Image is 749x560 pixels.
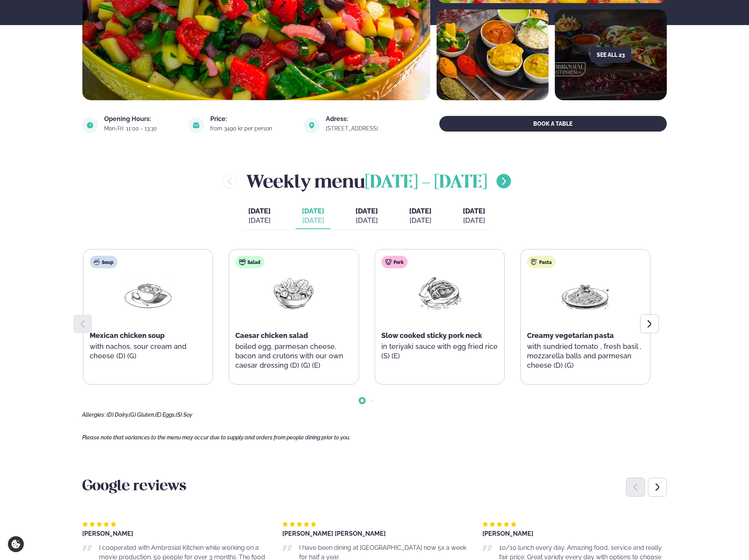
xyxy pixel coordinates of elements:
[82,477,667,496] h3: Google reviews
[626,478,645,497] div: Previous slide
[437,9,549,100] img: image alt
[269,275,319,311] img: Salad.png
[90,256,117,268] div: Soup
[248,216,271,225] div: [DATE]
[82,531,267,537] div: [PERSON_NAME]
[235,331,308,340] span: Caesar chicken salad
[496,174,511,188] button: menu-btn-right
[531,259,537,265] img: pasta.svg
[304,117,319,133] img: image alt
[155,412,176,418] span: (E) Eggs,
[90,331,165,340] span: Mexican chicken soup
[302,216,324,225] div: [DATE]
[409,207,431,215] span: [DATE]
[222,174,237,188] button: menu-btn-left
[648,478,667,497] div: Next slide
[326,124,400,133] a: link
[370,399,373,402] span: Go to slide 2
[123,275,173,311] img: Soup.png
[82,117,98,133] img: image alt
[90,342,206,361] p: with nachos, sour cream and cheese (D) (G)
[409,216,431,225] div: [DATE]
[457,203,491,229] button: [DATE] [DATE]
[296,203,330,229] button: [DATE] [DATE]
[82,434,350,441] span: Please note that variances to the menu may occur due to supply and orders from people dining prio...
[381,342,498,361] p: in teriyaki sauce with egg fried rice (S) (E)
[482,531,667,537] div: [PERSON_NAME]
[210,116,294,122] div: Price:
[326,116,400,122] div: Adress:
[381,331,482,340] span: Slow cooked sticky pork neck
[176,412,192,418] span: (S) Soy
[235,342,352,370] p: boiled egg, parmesan cheese, bacon and crutons with our own caesar dressing (D) (G) (E)
[527,331,614,340] span: Creamy vegetarian pasta
[560,275,610,311] img: Spagetti.png
[235,256,264,268] div: Salad
[104,125,179,132] div: Mon-Fri: 11:00 - 13:30
[527,342,644,370] p: with sundried tomato , fresh basil , mozzarella balls and parmesan cheese (D) (G)
[106,412,129,418] span: (D) Dairy,
[527,256,556,268] div: Pasta
[349,203,384,229] button: [DATE] [DATE]
[590,47,631,63] button: See all 23
[385,259,392,265] img: pork.svg
[246,168,487,194] h2: Weekly menu
[242,203,277,229] button: [DATE] [DATE]
[463,216,485,225] div: [DATE]
[239,259,245,265] img: salad.svg
[439,116,667,132] button: BOOK A TABLE
[302,207,324,215] span: [DATE]
[129,412,155,418] span: (G) Gluten,
[365,174,487,191] span: [DATE] - [DATE]
[381,256,408,268] div: Pork
[210,125,294,132] div: from 3490 kr per person
[94,259,100,265] img: soup.svg
[282,531,467,537] div: [PERSON_NAME] [PERSON_NAME]
[248,206,271,216] span: [DATE]
[356,216,378,225] div: [DATE]
[361,399,364,402] span: Go to slide 1
[403,203,438,229] button: [DATE] [DATE]
[8,536,24,552] a: Cookie settings
[463,207,485,215] span: [DATE]
[82,412,105,418] span: Allergies:
[356,207,378,215] span: [DATE]
[188,117,204,133] img: image alt
[104,116,179,122] div: Opening Hours:
[415,275,465,311] img: Pork-Meat.png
